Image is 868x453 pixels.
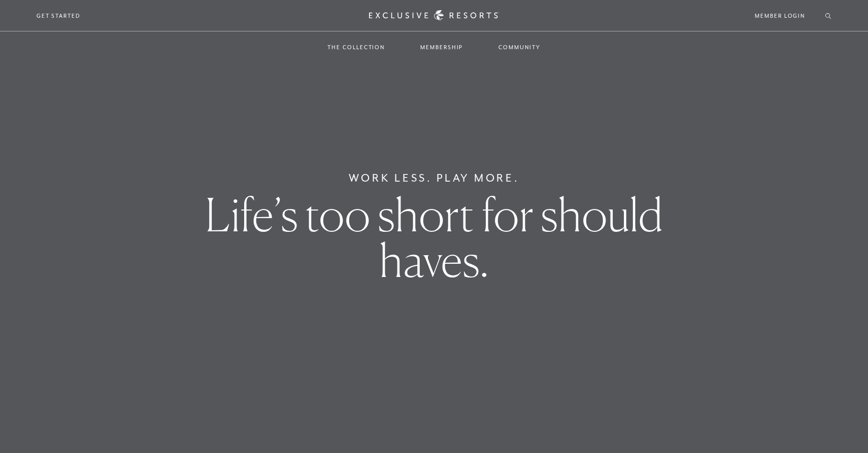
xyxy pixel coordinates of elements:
[755,11,805,20] a: Member Login
[488,32,550,62] a: Community
[349,170,520,186] h6: Work Less. Play More.
[317,32,395,62] a: The Collection
[410,32,473,62] a: Membership
[152,192,716,283] h1: Life’s too short for should haves.
[37,11,81,20] a: Get Started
